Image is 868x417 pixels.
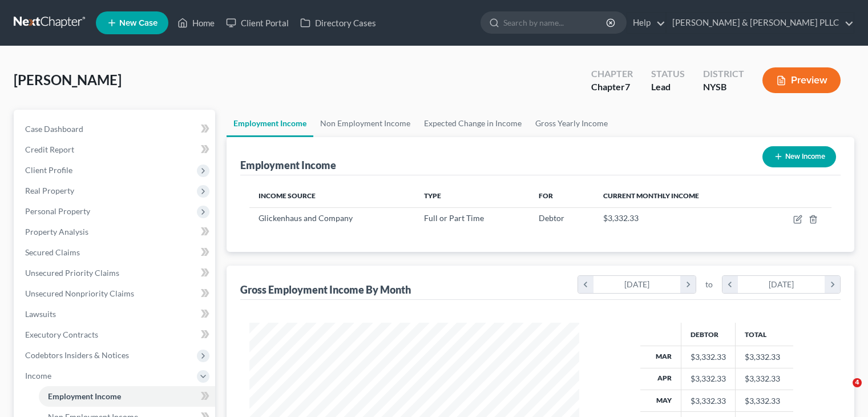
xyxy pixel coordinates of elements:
a: Unsecured Priority Claims [16,263,215,283]
span: New Case [119,19,158,27]
div: [DATE] [594,276,681,293]
span: Debtor [539,213,564,223]
a: Help [627,13,665,33]
a: Home [172,13,220,33]
th: Debtor [681,323,735,346]
span: Client Profile [25,165,72,175]
a: Employment Income [39,386,215,407]
span: Secured Claims [25,247,80,257]
a: Executory Contracts [16,324,215,345]
a: Secured Claims [16,242,215,263]
span: $3,332.33 [603,213,639,223]
span: Glickenhaus and Company [259,213,353,223]
div: $3,332.33 [691,373,726,384]
a: Credit Report [16,139,215,160]
div: $3,332.33 [691,395,726,407]
i: chevron_right [825,276,840,293]
span: Type [424,191,441,200]
a: Gross Yearly Income [528,110,615,137]
a: [PERSON_NAME] & [PERSON_NAME] PLLC [667,13,854,33]
a: Employment Income [227,110,313,137]
i: chevron_left [722,276,738,293]
div: Gross Employment Income By Month [240,283,411,296]
div: $3,332.33 [691,351,726,363]
div: Status [651,67,685,81]
i: chevron_right [680,276,696,293]
span: Full or Part Time [424,213,484,223]
th: Mar [640,346,681,368]
a: Client Portal [220,13,294,33]
th: Apr [640,368,681,390]
span: 4 [853,378,862,387]
span: Codebtors Insiders & Notices [25,350,129,360]
span: Executory Contracts [25,330,98,339]
a: Unsecured Nonpriority Claims [16,283,215,304]
div: NYSB [703,81,744,94]
span: Case Dashboard [25,124,83,134]
div: Chapter [591,81,633,94]
span: Real Property [25,186,74,195]
div: Employment Income [240,158,336,172]
div: Lead [651,81,685,94]
span: to [705,279,713,290]
a: Expected Change in Income [417,110,528,137]
div: District [703,67,744,81]
span: 7 [625,81,630,92]
span: Income [25,371,51,380]
a: Property Analysis [16,222,215,242]
span: Credit Report [25,145,74,154]
span: Income Source [259,191,316,200]
a: Lawsuits [16,304,215,324]
iframe: Intercom live chat [829,378,857,406]
span: [PERSON_NAME] [14,71,122,88]
input: Search by name... [503,12,608,33]
span: For [539,191,553,200]
th: Total [735,323,793,346]
span: Unsecured Priority Claims [25,268,119,278]
span: Property Analysis [25,227,88,236]
a: Non Employment Income [313,110,417,137]
i: chevron_left [578,276,594,293]
span: Personal Property [25,206,90,216]
span: Lawsuits [25,309,56,319]
span: Unsecured Nonpriority Claims [25,288,134,298]
td: $3,332.33 [735,346,793,368]
button: New Income [762,146,836,167]
td: $3,332.33 [735,390,793,411]
a: Directory Cases [294,13,382,33]
td: $3,332.33 [735,368,793,390]
a: Case Dashboard [16,119,215,139]
span: Current Monthly Income [603,191,699,200]
div: Chapter [591,67,633,81]
th: May [640,390,681,411]
div: [DATE] [738,276,825,293]
span: Employment Income [48,391,121,401]
button: Preview [762,67,841,93]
